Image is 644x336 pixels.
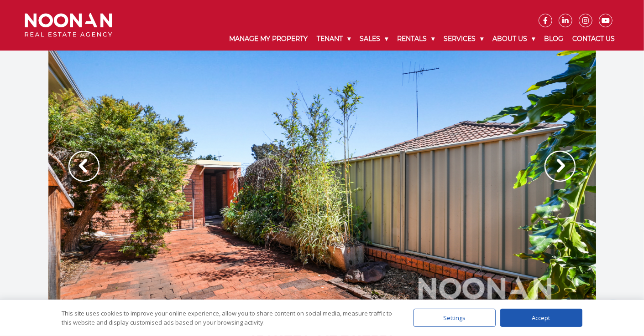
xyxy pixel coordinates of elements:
[393,27,439,51] a: Rentals
[539,27,568,51] a: Blog
[355,27,393,51] a: Sales
[62,309,395,327] div: This site uses cookies to improve your online experience, allow you to share content on social me...
[414,309,496,327] div: Settings
[225,27,312,51] a: Manage My Property
[545,151,576,182] img: Arrow slider
[312,27,355,51] a: Tenant
[500,309,582,327] div: Accept
[568,27,619,51] a: Contact Us
[488,27,539,51] a: About Us
[25,13,112,37] img: Noonan Real Estate Agency
[439,27,488,51] a: Services
[68,151,99,182] img: Arrow slider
